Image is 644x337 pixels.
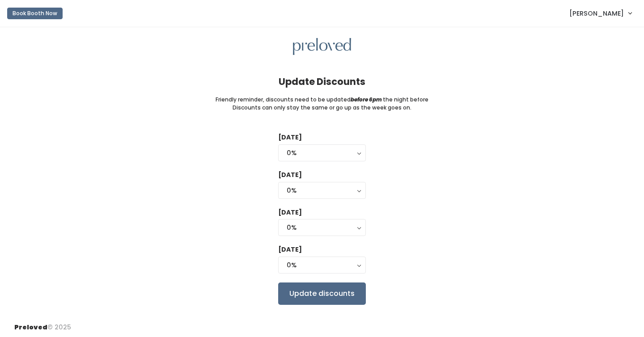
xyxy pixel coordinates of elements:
[7,4,63,23] a: Book Booth Now
[14,323,47,332] span: Preloved
[287,260,357,270] div: 0%
[278,133,302,142] label: [DATE]
[278,219,366,236] button: 0%
[278,182,366,199] button: 0%
[278,245,302,254] label: [DATE]
[7,8,63,19] button: Book Booth Now
[560,4,640,23] a: [PERSON_NAME]
[351,96,382,103] i: before 6pm
[287,148,357,158] div: 0%
[233,104,411,112] small: Discounts can only stay the same or go up as the week goes on.
[278,170,302,180] label: [DATE]
[569,8,624,18] span: [PERSON_NAME]
[278,208,302,217] label: [DATE]
[14,316,71,332] div: © 2025
[287,185,357,195] div: 0%
[278,144,366,161] button: 0%
[279,76,365,87] h4: Update Discounts
[287,223,357,232] div: 0%
[216,96,428,104] small: Friendly reminder, discounts need to be updated the night before
[278,257,366,274] button: 0%
[278,282,366,305] input: Update discounts
[293,38,351,55] img: preloved logo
